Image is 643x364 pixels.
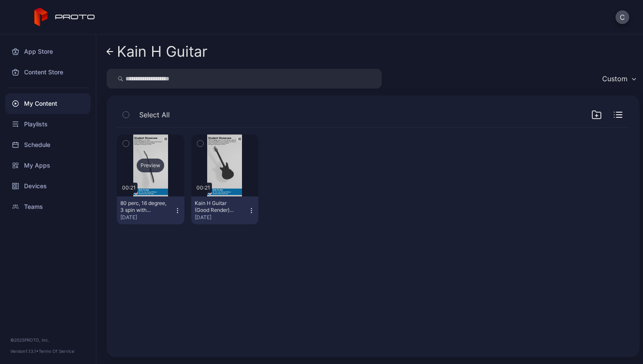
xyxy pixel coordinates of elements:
[5,196,91,217] a: Teams
[10,336,86,343] div: © 2025 PROTO, Inc.
[195,200,242,214] div: Kain H Guitar (Good Render) 1.mp4
[117,196,184,224] button: 80 perc, 16 degree, 3 spin with overlay.mp4[DATE]
[5,62,91,83] a: Content Store
[117,43,208,60] div: Kain H Guitar
[191,196,259,224] button: Kain H Guitar (Good Render) 1.mp4[DATE]
[39,349,74,354] a: Terms Of Service
[120,200,168,214] div: 80 perc, 16 degree, 3 spin with overlay.mp4
[602,74,628,83] div: Custom
[195,214,248,221] div: [DATE]
[120,214,174,221] div: [DATE]
[137,159,164,172] div: Preview
[598,69,640,89] button: Custom
[139,110,170,120] span: Select All
[5,41,91,62] a: App Store
[5,135,91,155] a: Schedule
[10,349,39,354] span: Version 1.13.1 •
[107,41,208,62] a: Kain H Guitar
[5,93,91,114] a: My Content
[5,176,91,196] a: Devices
[615,10,629,24] button: C
[5,114,91,135] a: Playlists
[5,155,91,176] a: My Apps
